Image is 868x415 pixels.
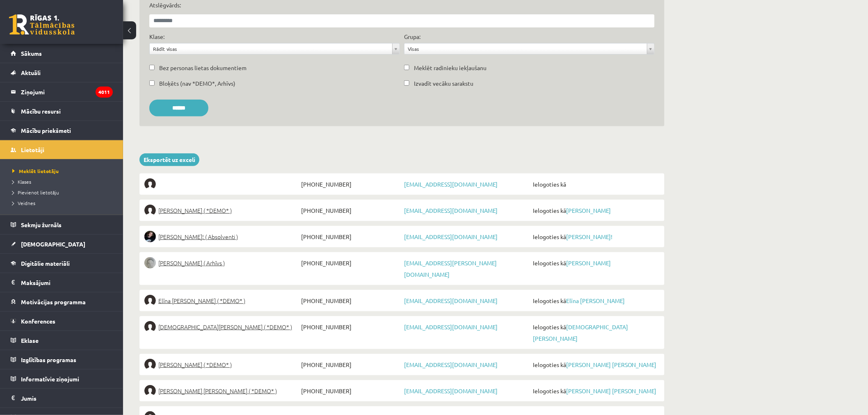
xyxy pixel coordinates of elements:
a: [EMAIL_ADDRESS][PERSON_NAME][DOMAIN_NAME] [404,259,497,278]
img: Kristofers Bruno Fišers [144,385,156,397]
a: Eklase [11,331,113,350]
img: Roberts Robijs Fārenhorsts [144,359,156,370]
label: Grupa: [404,32,420,41]
a: Elīna [PERSON_NAME] ( *DEMO* ) [144,295,299,306]
span: Digitālie materiāli [21,260,70,267]
span: Informatīvie ziņojumi [21,375,79,383]
span: Aktuāli [21,69,41,76]
a: Visas [404,43,654,54]
span: Ielogoties kā [531,321,660,344]
a: [PERSON_NAME] [PERSON_NAME] [566,361,657,368]
img: Elīna Jolanta Bunce [144,295,156,306]
span: [PERSON_NAME] ( Arhīvs ) [158,257,225,269]
a: [PERSON_NAME] [PERSON_NAME] ( *DEMO* ) [144,385,299,397]
legend: Ziņojumi [21,82,113,101]
span: Ielogoties kā [531,178,660,190]
span: Visas [408,43,644,54]
span: Mācību resursi [21,107,61,115]
span: Klases [12,178,31,185]
span: Jumis [21,394,37,402]
a: [EMAIL_ADDRESS][DOMAIN_NAME] [404,180,498,188]
a: [EMAIL_ADDRESS][DOMAIN_NAME] [404,207,498,214]
a: Sākums [11,44,113,63]
a: Meklēt lietotāju [12,167,115,175]
a: Rādīt visas [150,43,400,54]
a: Motivācijas programma [11,292,113,311]
span: Eklase [21,337,39,344]
a: Rīgas 1. Tālmācības vidusskola [9,14,75,35]
a: [EMAIL_ADDRESS][DOMAIN_NAME] [404,387,498,394]
span: [PHONE_NUMBER] [299,178,402,190]
span: Motivācijas programma [21,298,86,306]
span: Mācību priekšmeti [21,127,71,134]
span: [PERSON_NAME] ( *DEMO* ) [158,205,232,216]
a: Aktuāli [11,63,113,82]
a: [PERSON_NAME] [566,207,611,214]
span: [DEMOGRAPHIC_DATA] [21,240,85,248]
span: Izglītības programas [21,356,76,363]
a: Informatīvie ziņojumi [11,369,113,388]
label: Meklēt radinieku iekļaušanu [414,64,487,72]
a: Ziņojumi4011 [11,82,113,101]
span: [PERSON_NAME] ( *DEMO* ) [158,359,232,370]
a: Digitālie materiāli [11,254,113,273]
span: [PERSON_NAME] [PERSON_NAME] ( *DEMO* ) [158,385,277,397]
a: [EMAIL_ADDRESS][DOMAIN_NAME] [404,323,498,331]
a: Elīna [PERSON_NAME] [566,297,625,304]
span: [PHONE_NUMBER] [299,385,402,397]
span: Ielogoties kā [531,205,660,216]
a: Maksājumi [11,273,113,292]
a: [PERSON_NAME] ( *DEMO* ) [144,205,299,216]
span: Sekmju žurnāls [21,221,62,228]
span: Pievienot lietotāju [12,189,59,196]
span: Rādīt visas [153,43,389,54]
a: [EMAIL_ADDRESS][DOMAIN_NAME] [404,361,498,368]
a: Mācību priekšmeti [11,121,113,140]
a: [PERSON_NAME] [566,259,611,267]
label: Bloķēts (nav *DEMO*, Arhīvs) [159,79,235,88]
span: [PHONE_NUMBER] [299,321,402,333]
span: [PHONE_NUMBER] [299,205,402,216]
span: Ielogoties kā [531,385,660,397]
legend: Maksājumi [21,273,113,292]
span: [DEMOGRAPHIC_DATA][PERSON_NAME] ( *DEMO* ) [158,321,292,333]
a: [DEMOGRAPHIC_DATA] [11,235,113,253]
span: Lietotāji [21,146,44,153]
a: [PERSON_NAME] ( Arhīvs ) [144,257,299,269]
span: Sākums [21,50,42,57]
a: [PERSON_NAME] [PERSON_NAME] [566,387,657,394]
a: Izglītības programas [11,350,113,369]
a: [PERSON_NAME] ( *DEMO* ) [144,359,299,370]
a: Klases [12,178,115,185]
label: Klase: [149,32,164,41]
span: [PHONE_NUMBER] [299,295,402,306]
span: Ielogoties kā [531,295,660,306]
span: Meklēt lietotāju [12,168,59,174]
a: [EMAIL_ADDRESS][DOMAIN_NAME] [404,297,498,304]
a: [PERSON_NAME]! [566,233,612,240]
a: [PERSON_NAME]! ( Absolventi ) [144,231,299,242]
label: Bez personas lietas dokumentiem [159,64,247,72]
a: Mācību resursi [11,102,113,121]
img: Sofija Anrio-Karlauska! [144,231,156,242]
span: [PERSON_NAME]! ( Absolventi ) [158,231,238,242]
img: Lelde Braune [144,257,156,269]
a: Lietotāji [11,140,113,159]
a: Jumis [11,389,113,408]
label: Atslēgvārds: [149,1,655,9]
a: Veidnes [12,199,115,207]
span: Ielogoties kā [531,257,660,269]
span: Konferences [21,317,55,325]
span: [PHONE_NUMBER] [299,257,402,269]
a: [DEMOGRAPHIC_DATA][PERSON_NAME] ( *DEMO* ) [144,321,299,333]
img: Elīna Elizabete Ancveriņa [144,205,156,216]
span: Ielogoties kā [531,359,660,370]
a: [EMAIL_ADDRESS][DOMAIN_NAME] [404,233,498,240]
i: 4011 [96,87,113,98]
span: [PHONE_NUMBER] [299,231,402,242]
span: Veidnes [12,200,35,206]
a: Konferences [11,312,113,331]
span: Elīna [PERSON_NAME] ( *DEMO* ) [158,295,245,306]
label: Izvadīt vecāku sarakstu [414,79,473,88]
span: [PHONE_NUMBER] [299,359,402,370]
